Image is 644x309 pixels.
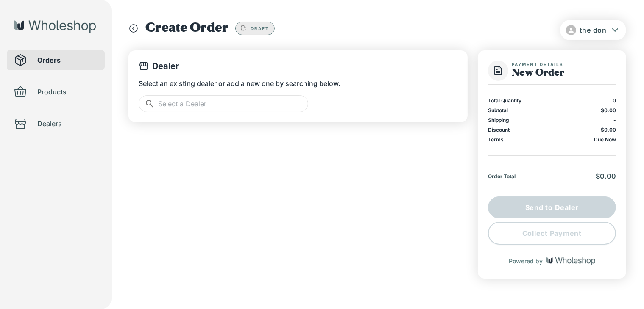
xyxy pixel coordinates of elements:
div: Dealers [7,113,105,134]
span: $0.00 [601,107,616,113]
div: Orders [7,50,105,70]
img: Wholeshop logo [546,257,595,265]
span: Orders [37,55,98,65]
p: Terms [488,136,504,143]
span: Payment Details [512,62,564,67]
p: Select an existing dealer or add a new one by searching below. [139,78,457,88]
span: $0.00 [601,127,616,133]
span: Draft [251,26,269,31]
p: Subtotal [488,107,508,113]
h1: Create Order [145,20,229,37]
p: Total Quantity [488,97,521,104]
h1: New Order [512,67,564,80]
input: Select a Dealer [158,95,308,112]
p: Discount [488,127,510,133]
p: Shipping [488,117,509,123]
p: 0 [613,97,616,104]
span: Products [37,87,98,97]
span: Dealers [37,119,98,129]
button: the don [560,20,626,40]
p: - [613,117,616,123]
p: Order Total [488,173,516,179]
p: Powered by [509,257,543,265]
span: $0.00 [596,172,616,180]
img: Wholeshop logo [14,20,96,33]
span: the don [580,26,607,34]
p: Dealer [152,61,179,72]
p: Due Now [594,136,616,143]
div: Products [7,82,105,102]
